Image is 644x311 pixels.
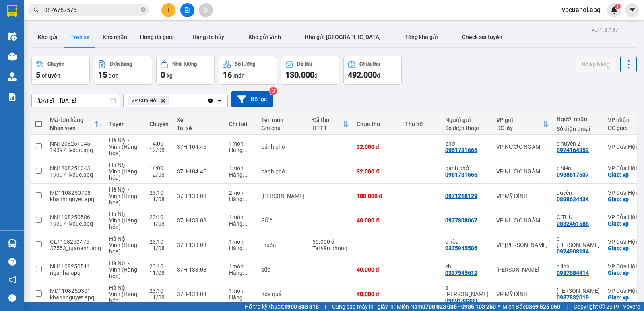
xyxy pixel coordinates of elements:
[405,34,438,40] span: Tổng kho gửi
[180,3,194,17] button: file-add
[445,147,477,153] div: 0961781666
[312,125,342,131] div: HTTT
[149,245,169,251] div: 11/08
[557,140,600,147] div: c huyền 2
[592,25,619,34] div: ver 1.8.137
[357,168,397,175] div: 32.000 đ
[243,171,248,178] span: ...
[557,288,600,294] div: chi ninh
[109,137,137,157] span: Hà Nội - Vinh (Hàng hóa)
[50,189,101,196] div: MD1108250708
[229,147,253,153] div: Hàng thông thường
[50,140,101,147] div: NN1208251045
[50,214,101,220] div: NN1108250586
[8,52,17,61] img: warehouse-icon
[557,196,589,202] div: 0898624434
[177,144,221,150] div: 37H-104.45
[557,147,589,153] div: 0974164352
[243,147,248,153] span: ...
[297,61,312,67] div: Đã thu
[445,165,488,171] div: bánh phở
[243,196,248,202] span: ...
[229,189,253,196] div: 2 món
[332,302,395,311] span: Cung cấp máy in - giấy in:
[32,94,120,107] input: Select a date range.
[308,113,353,135] th: Toggle SortBy
[110,61,132,67] div: Đơn hàng
[312,245,349,251] div: Tại văn phòng
[171,97,171,105] input: Selected VP Cửa Hội.
[261,217,304,224] div: SỮA
[496,217,549,224] div: VP NƯỚC NGẦM
[599,304,605,309] span: copyright
[149,294,169,301] div: 11/08
[50,220,101,227] div: 19397_lvduc.apq
[207,97,214,104] svg: Clear all
[359,61,380,67] div: Chưa thu
[50,239,101,245] div: GL1108250475
[445,284,488,297] div: a tước
[557,270,589,276] div: 0987684414
[496,242,549,248] div: VP [PERSON_NAME]
[312,239,349,245] div: 50.000 đ
[161,98,165,103] svg: Delete
[134,27,180,47] button: Hàng đã giao
[357,144,397,150] div: 32.000 đ
[261,168,304,175] div: bánh phở
[269,87,277,95] sup: 3
[192,34,224,40] span: Hàng đã hủy
[557,126,600,132] div: Số điện thoại
[422,303,496,310] strong: 0708 023 035 - 0935 103 250
[357,217,397,224] div: 40.000 đ
[229,165,253,171] div: 1 món
[149,288,169,294] div: 23:10
[445,171,477,178] div: 0961781666
[575,57,616,72] button: Nhập hàng
[405,121,437,127] div: Thu hộ
[229,214,253,220] div: 1 món
[245,302,319,311] span: Hỗ trợ kỹ thuật:
[229,288,253,294] div: 1 món
[216,97,223,104] svg: open
[156,56,215,85] button: Khối lượng0kg
[203,7,208,13] span: aim
[161,3,175,17] button: plus
[248,34,281,40] span: Kho gửi Vinh
[177,266,221,273] div: 37H-133.08
[149,220,169,227] div: 11/08
[8,32,17,41] img: warehouse-icon
[8,258,16,266] span: question-circle
[496,291,549,297] div: VP MỸ ĐÌNH
[96,27,134,47] button: Kho nhận
[312,117,342,123] div: Đã thu
[229,121,253,127] div: Chi tiết
[261,291,304,297] div: hoa quả
[625,3,639,17] button: caret-down
[496,266,549,273] div: [PERSON_NAME]
[177,125,221,131] div: Tài xế
[243,294,248,301] span: ...
[445,117,488,123] div: Người gửi
[502,302,560,311] span: Miền Bắc
[149,171,169,178] div: 12/08
[233,72,245,79] span: món
[557,171,589,178] div: 0988517637
[496,193,549,199] div: VP MỸ ĐÌNH
[357,291,397,297] div: 40.000 đ
[177,193,221,199] div: 37H-133.08
[184,7,190,13] span: file-add
[50,196,101,202] div: khanhnguyet.apq
[343,56,402,85] button: Chưa thu492.000đ
[348,70,377,80] span: 492.000
[44,6,139,14] input: Tìm tên, số ĐT hoặc mã đơn
[557,220,589,227] div: 0832461588
[167,72,173,79] span: kg
[141,7,146,12] span: close-circle
[50,165,101,171] div: NN1208251043
[445,140,488,147] div: phở
[50,263,101,270] div: NH1108250511
[496,168,549,175] div: VP NƯỚC NGẦM
[8,276,16,284] span: notification
[357,121,397,127] div: Chưa thu
[557,294,589,301] div: 0987832019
